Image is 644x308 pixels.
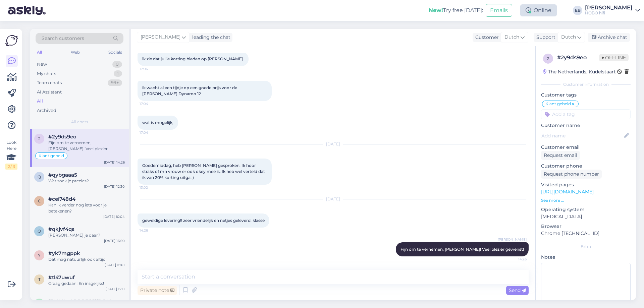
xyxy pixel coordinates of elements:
p: Customer name [541,122,631,129]
div: Private note [138,286,177,295]
span: 13:02 [140,185,165,190]
p: See more ... [541,197,631,203]
span: [PERSON_NAME] [141,34,180,41]
div: [DATE] 12:11 [106,287,125,292]
span: #qybgaaa5 [48,172,77,178]
span: #tl47uwuf [48,274,75,281]
div: [DATE] 10:04 [103,214,125,219]
div: Kan ik verder nog iets voor je betekenen? [48,202,125,214]
span: Fijn om te vernemen, [PERSON_NAME]! Veel plezier gewenst! [400,247,524,252]
div: Support [534,34,555,41]
span: ik wacht al een tijdje op een goede prijs voor de [PERSON_NAME] Dynamo 12 [142,85,238,96]
p: Chrome [TECHNICAL_ID] [541,230,631,237]
div: My chats [37,70,56,77]
div: 1 [114,70,122,77]
div: Try free [DATE]: [429,6,483,14]
div: 2 / 3 [5,164,17,170]
div: Team chats [37,79,62,86]
div: Online [520,4,557,16]
div: The Netherlands, Kudelstaart [543,68,616,75]
span: Send [509,287,526,293]
div: Dat mag natuurlijk ook altijd [48,256,125,262]
div: Customer [473,34,499,41]
span: c [38,198,41,203]
span: Klant gebeld [545,102,571,106]
input: Add a tag [541,109,631,119]
div: Wat zoek je precies? [48,178,125,184]
input: Add name [541,132,623,139]
p: Notes [541,254,631,261]
span: 14:26 [140,228,165,233]
span: Dutch [504,34,519,41]
div: Customer information [541,81,631,87]
div: Archived [37,107,56,114]
span: 2 [38,136,41,141]
div: Request email [541,151,580,160]
div: [DATE] 16:01 [105,262,125,267]
a: [URL][DOMAIN_NAME] [541,189,594,195]
div: 0 [112,61,122,68]
div: [DATE] 12:30 [104,184,125,189]
div: Request phone number [541,170,602,179]
div: AI Assistant [37,89,62,96]
span: #yk7mgppk [48,250,80,256]
div: Archive chat [588,33,630,42]
img: Askly Logo [5,34,18,47]
span: Dutch [561,34,576,41]
p: Visited pages [541,181,631,188]
button: Emails [486,4,512,17]
span: ik zie dat jullie korting bieden op [PERSON_NAME]. [142,56,244,61]
span: 14:26 [501,257,527,262]
div: All [37,98,43,105]
p: Browser [541,223,631,230]
div: [DATE] [138,141,529,147]
div: # 2y9ds9eo [557,54,599,62]
span: #qkjvf4qs [48,226,74,232]
span: Search customers [42,35,84,42]
span: q [38,229,41,234]
div: 99+ [108,79,122,86]
div: Web [69,48,81,57]
span: m_de_jong7@hotmail.com [48,299,118,305]
p: Customer tags [541,91,631,99]
p: Customer phone [541,163,631,170]
p: Customer email [541,144,631,151]
div: [DATE] [138,196,529,202]
span: wat is mogelijk, [142,120,173,125]
span: #cei748d4 [48,196,75,202]
a: [PERSON_NAME]HOBO hifi [585,5,640,16]
span: 17:04 [140,130,165,135]
span: Goedemiddag, heb [PERSON_NAME] gesproken. Ik hoor straks of mn vrouw er ook okey mee is. Ik heb w... [142,163,266,180]
span: y [38,253,41,258]
span: geweldige levering!! zeer vriendelijk en netjes geleverd. klasse [142,218,265,223]
div: EB [573,6,582,15]
div: [DATE] 14:26 [104,160,125,165]
div: [PERSON_NAME] [585,5,633,10]
span: [PERSON_NAME] [498,237,527,242]
p: [MEDICAL_DATA] [541,213,631,220]
span: Klant gebeld [39,154,64,158]
span: #2y9ds9eo [48,134,76,140]
div: [DATE] 16:50 [104,238,125,243]
span: All chats [71,119,88,125]
div: HOBO hifi [585,10,633,16]
div: Socials [107,48,123,57]
div: Extra [541,244,631,250]
span: 17:04 [140,101,165,106]
div: All [36,48,43,57]
div: Fijn om te vernemen, [PERSON_NAME]! Veel plezier gewenst! [48,140,125,152]
div: New [37,61,47,68]
span: t [38,277,41,282]
div: [PERSON_NAME] je daar? [48,232,125,238]
span: q [38,174,41,179]
span: Offline [599,54,629,61]
span: 2 [547,56,549,61]
p: Operating system [541,206,631,213]
div: leading the chat [190,34,230,41]
div: Look Here [5,139,17,170]
div: Graag gedaan! En insgelijks! [48,281,125,287]
b: New! [429,7,443,13]
span: 17:04 [140,66,165,71]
